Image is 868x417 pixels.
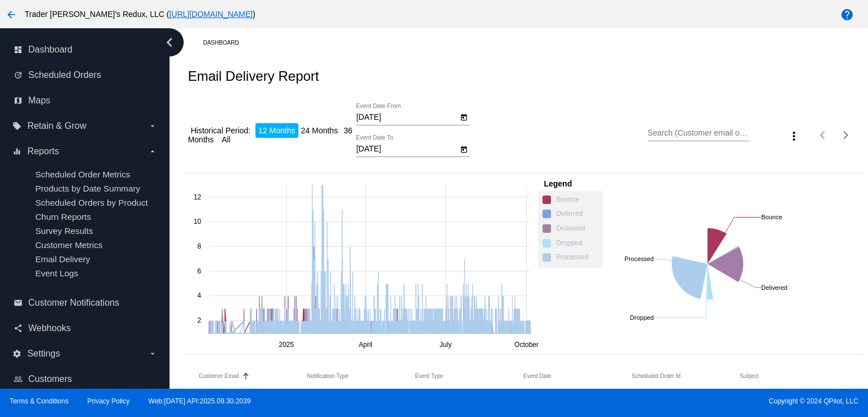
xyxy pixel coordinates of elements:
[198,267,202,275] text: 6
[458,143,470,155] button: Open calendar
[28,70,101,80] span: Scheduled Orders
[198,292,202,299] text: 4
[198,242,202,250] text: 8
[198,373,238,380] button: Change sorting for EmailTo
[298,123,341,138] li: 24 Months
[28,45,72,55] span: Dashboard
[148,349,157,358] i: arrow_drop_down
[88,397,130,405] a: Privacy Policy
[542,254,601,263] span: Processed
[761,214,782,220] text: Bounce
[35,198,147,207] a: Scheduled Orders by Product
[14,71,23,80] i: update
[279,341,294,349] text: 2025
[35,226,93,236] a: Survey Results
[761,284,787,291] text: Delivered
[632,373,681,380] button: Change sorting for ScheduledOrderId
[25,10,255,19] span: Trader [PERSON_NAME]'s Redux, LLC ( )
[544,179,572,188] span: Legend
[648,129,749,138] input: Search (Customer email or subject)
[28,95,50,106] span: Maps
[14,324,23,333] i: share
[27,121,86,131] span: Retain & Grow
[148,147,157,156] i: arrow_drop_down
[35,212,91,221] a: Churn Reports
[356,113,458,122] input: Event Date From
[35,254,90,264] a: Email Delivery
[12,121,21,131] i: local_offer
[35,268,78,278] a: Event Logs
[188,68,319,84] h2: Email Delivery Report
[556,224,601,233] span: Delivered
[198,316,202,324] text: 2
[556,210,601,218] span: Deferred
[556,196,601,204] span: Bounce
[359,341,372,349] text: April
[188,123,352,147] li: 36 Months
[35,184,140,193] a: Products by Date Summary
[14,66,157,84] a: update Scheduled Orders
[356,145,458,154] input: Event Date To
[307,373,349,380] button: Change sorting for NotificationType
[14,298,23,307] i: email
[14,375,23,384] i: people_outline
[5,8,18,21] mat-icon: arrow_back
[542,240,601,249] span: Dropped
[219,132,233,147] li: All
[458,111,470,123] button: Open calendar
[624,255,654,262] text: Processed
[188,123,253,138] li: Historical Period:
[203,34,249,51] a: Dashboard
[523,373,551,380] button: Change sorting for CreatedUtc
[148,121,157,131] i: arrow_drop_down
[542,211,601,220] span: Deferred
[14,45,23,54] i: dashboard
[542,225,601,234] span: Delivered
[28,323,71,333] span: Webhooks
[28,298,119,308] span: Customer Notifications
[14,92,157,110] a: map Maps
[194,218,202,225] text: 10
[12,349,21,358] i: settings
[444,397,858,405] span: Copyright © 2024 QPilot, LLC
[14,370,157,388] a: people_outline Customers
[812,124,835,146] button: Previous page
[169,10,253,19] a: [URL][DOMAIN_NAME]
[542,197,601,206] span: Bounce
[14,96,23,105] i: map
[160,33,179,51] i: chevron_left
[14,41,157,59] a: dashboard Dashboard
[14,294,157,312] a: email Customer Notifications
[27,146,59,157] span: Reports
[12,147,21,156] i: equalizer
[28,374,72,384] span: Customers
[415,373,443,380] button: Change sorting for EventType
[35,240,102,250] a: Customer Metrics
[27,349,60,359] span: Settings
[630,314,654,321] text: Dropped
[35,170,130,179] a: Scheduled Order Metrics
[255,123,298,138] li: 12 Months
[835,124,857,146] button: Next page
[787,129,801,143] mat-icon: more_vert
[515,341,539,349] text: October
[149,397,251,405] a: Web:[DATE] API:2025.09.30.2039
[14,319,157,337] a: share Webhooks
[440,341,452,349] text: July
[840,8,854,21] mat-icon: help
[556,239,601,247] span: Dropped
[10,397,68,405] a: Terms & Conditions
[556,253,601,262] span: Processed
[740,373,758,380] button: Change sorting for Subject
[194,193,202,201] text: 12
